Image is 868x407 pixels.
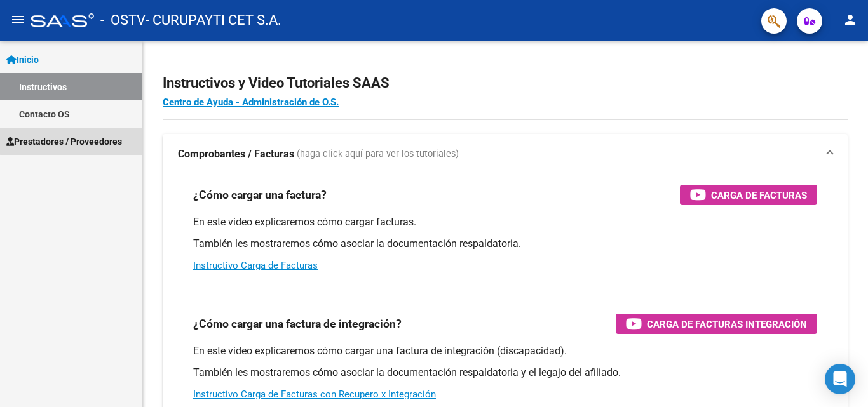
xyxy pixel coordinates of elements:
[711,187,807,203] span: Carga de Facturas
[100,6,146,34] span: - OSTV
[193,215,817,229] p: En este video explicaremos cómo cargar facturas.
[193,260,318,271] a: Instructivo Carga de Facturas
[193,186,327,204] h3: ¿Cómo cargar una factura?
[193,315,402,333] h3: ¿Cómo cargar una factura de integración?
[193,366,817,380] p: También les mostraremos cómo asociar la documentación respaldatoria y el legajo del afiliado.
[178,147,294,161] strong: Comprobantes / Facturas
[616,314,817,334] button: Carga de Facturas Integración
[193,389,436,400] a: Instructivo Carga de Facturas con Recupero x Integración
[825,364,855,394] div: Open Intercom Messenger
[10,12,25,27] mat-icon: menu
[647,316,807,332] span: Carga de Facturas Integración
[6,135,122,149] span: Prestadores / Proveedores
[193,237,817,251] p: También les mostraremos cómo asociar la documentación respaldatoria.
[680,185,817,205] button: Carga de Facturas
[297,147,459,161] span: (haga click aquí para ver los tutoriales)
[843,12,858,27] mat-icon: person
[163,134,848,175] mat-expansion-panel-header: Comprobantes / Facturas (haga click aquí para ver los tutoriales)
[146,6,281,34] span: - CURUPAYTI CET S.A.
[163,97,339,108] a: Centro de Ayuda - Administración de O.S.
[6,53,39,67] span: Inicio
[193,344,817,358] p: En este video explicaremos cómo cargar una factura de integración (discapacidad).
[163,71,848,95] h2: Instructivos y Video Tutoriales SAAS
